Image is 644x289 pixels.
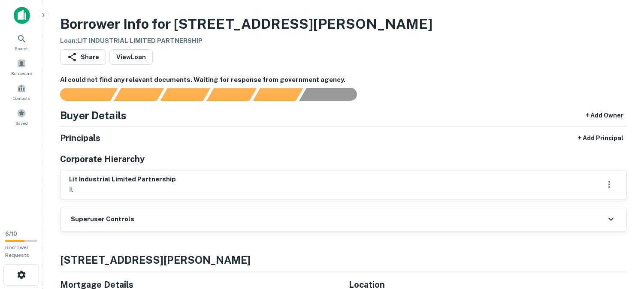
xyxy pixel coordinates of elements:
span: Saved [15,120,28,126]
p: il [69,184,176,195]
a: Borrowers [3,55,40,78]
div: Your request is received and processing... [114,88,164,101]
a: Saved [3,105,40,128]
h6: lit industrial limited partnership [69,175,176,184]
button: + Add Principal [574,130,627,146]
div: Principals found, still searching for contact information. This may take time... [253,88,303,101]
div: Sending borrower request to AI... [50,88,114,101]
a: Contacts [3,80,40,103]
h4: [STREET_ADDRESS][PERSON_NAME] [60,252,627,268]
span: Borrower Requests [5,244,29,258]
img: capitalize-icon.png [14,7,30,24]
div: AI fulfillment process complete. [299,88,367,101]
div: Principals found, AI now looking for contact information... [206,88,257,101]
button: + Add Owner [582,108,627,123]
a: ViewLoan [109,49,153,65]
span: Borrowers [11,70,32,77]
h6: AI could not find any relevant documents. Waiting for response from government agency. [60,75,627,85]
a: Search [3,30,40,54]
h4: Buyer Details [60,108,127,123]
button: Share [60,49,106,65]
h3: Borrower Info for [STREET_ADDRESS][PERSON_NAME] [60,14,432,34]
span: Contacts [13,95,30,102]
h5: Principals [60,132,100,144]
h5: Corporate Hierarchy [60,153,145,166]
h6: Loan : LIT INDUSTRIAL LIMITED PARTNERSHIP [60,36,432,46]
div: Documents found, AI parsing details... [160,88,210,101]
span: Search [15,45,29,52]
h6: Superuser Controls [71,214,134,224]
span: 6 / 10 [5,231,17,237]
